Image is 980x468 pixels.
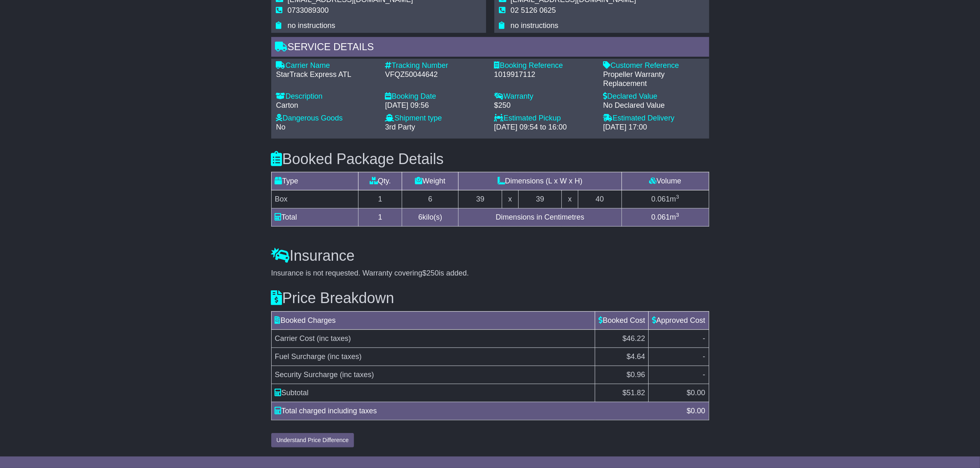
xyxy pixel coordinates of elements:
h3: Insurance [271,248,709,264]
h3: Price Breakdown [271,290,709,306]
div: Customer Reference [603,61,704,70]
td: 6 [402,190,459,209]
div: Service Details [271,37,709,59]
div: 1019917112 [494,70,595,79]
td: Approved Cost [649,311,709,329]
sup: 3 [676,212,679,218]
span: 0.061 [651,213,670,221]
span: 0733089300 [288,6,329,14]
td: Dimensions in Centimetres [459,209,622,227]
span: $46.22 [622,334,645,343]
span: $0.96 [626,371,645,379]
span: No [276,123,286,131]
div: Description [276,92,377,101]
td: Weight [402,172,459,190]
td: Type [271,172,358,190]
td: 39 [518,190,562,209]
td: Qty. [358,172,402,190]
td: 1 [358,190,402,209]
div: $250 [494,101,595,110]
span: (inc taxes) [328,352,362,361]
span: no instructions [288,21,335,30]
sup: 3 [676,194,679,200]
td: Dimensions (L x W x H) [459,172,622,190]
span: 6 [418,213,422,221]
div: [DATE] 09:56 [385,101,486,110]
div: $ [682,405,709,417]
div: StarTrack Express ATL [276,70,377,79]
td: 40 [578,190,622,209]
div: Dangerous Goods [276,114,377,123]
div: [DATE] 17:00 [603,123,704,132]
div: Insurance is not requested. Warranty covering is added. [271,269,709,278]
div: Warranty [494,92,595,101]
td: Booked Cost [595,311,649,329]
span: (inc taxes) [317,334,351,343]
td: Volume [622,172,709,190]
div: VFQZ50044642 [385,70,486,79]
td: Booked Charges [271,311,595,329]
div: Tracking Number [385,61,486,70]
div: No Declared Value [603,101,704,110]
div: Total charged including taxes [271,405,683,417]
div: [DATE] 09:54 to 16:00 [494,123,595,132]
td: 39 [459,190,502,209]
td: x [562,190,578,209]
span: - [703,371,705,379]
div: Estimated Pickup [494,114,595,123]
div: Carton [276,101,377,110]
span: 3rd Party [385,123,415,131]
td: $ [649,384,709,402]
td: Total [271,209,358,227]
span: - [703,334,705,343]
div: Booking Date [385,92,486,101]
td: Box [271,190,358,209]
span: (inc taxes) [340,371,374,379]
div: Shipment type [385,114,486,123]
div: Booking Reference [494,61,595,70]
span: 0.00 [691,407,705,415]
td: kilo(s) [402,209,459,227]
button: Understand Price Difference [271,433,354,447]
span: 02 5126 0625 [511,6,556,14]
span: 51.82 [626,389,645,397]
span: no instructions [511,21,559,30]
td: Subtotal [271,384,595,402]
td: m [622,190,709,209]
span: - [703,352,705,361]
td: m [622,209,709,227]
td: $ [595,384,649,402]
td: 1 [358,209,402,227]
h3: Booked Package Details [271,151,709,167]
span: Fuel Surcharge [275,352,326,361]
div: Propeller Warranty Replacement [603,70,704,88]
span: $4.64 [626,352,645,361]
span: Carrier Cost [275,334,315,343]
td: x [502,190,518,209]
div: Declared Value [603,92,704,101]
span: 0.00 [691,389,705,397]
div: Estimated Delivery [603,114,704,123]
span: Security Surcharge [275,371,338,379]
span: $250 [422,269,439,277]
div: Carrier Name [276,61,377,70]
span: 0.061 [651,195,670,203]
